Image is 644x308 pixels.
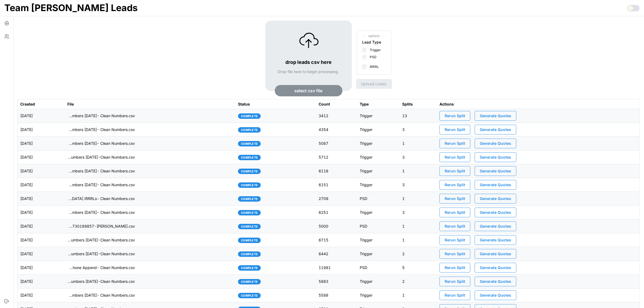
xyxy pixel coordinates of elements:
[357,275,399,289] td: Trigger
[399,123,437,137] td: 3
[18,247,65,261] td: [DATE]
[67,237,135,243] p: imports/[PERSON_NAME]/1755700484510-TU Master List With Numbers [DATE]-Clean Numbers.csv
[18,150,65,164] td: [DATE]
[480,194,511,203] span: Generate Quotes
[445,125,465,134] span: Rerun Split
[445,222,465,231] span: Rerun Split
[445,111,465,120] span: Rerun Split
[357,150,399,164] td: Trigger
[18,275,65,289] td: [DATE]
[316,99,357,109] th: Count
[356,79,392,89] button: Upload Leads
[316,137,357,150] td: 5087
[445,139,465,148] span: Rerun Split
[67,251,135,257] p: imports/[PERSON_NAME]/1755617281068-TU Master List With Numbers [DATE]-Clean Numbers.csv
[480,208,511,217] span: Generate Quotes
[316,261,357,275] td: 11981
[440,277,470,286] button: Rerun Split
[18,289,65,302] td: [DATE]
[475,277,516,286] button: Generate Quotes
[67,182,135,188] p: imports/[PERSON_NAME]/1755875705540-TU Master List With Numbers [DATE]- Clean Numbers.csv
[480,125,511,134] span: Generate Quotes
[275,85,342,96] button: select csv file
[67,113,135,119] p: imports/[PERSON_NAME]/1756479254704-TU Master List With Numbers [DATE]- Clean Numbers.csv
[241,196,258,201] span: complete
[367,65,379,69] label: IRRRL
[445,291,465,300] span: Rerun Split
[18,219,65,233] td: [DATE]
[480,180,511,189] span: Generate Quotes
[67,196,135,201] p: imports/[PERSON_NAME]/1755802842159-Carolina [GEOGRAPHIC_DATA] IRRRLs- Clean Numbers.csv
[241,114,258,119] span: complete
[362,34,386,39] span: options
[367,55,377,59] label: PSD
[67,224,135,229] p: imports/[PERSON_NAME]/1755730189857-[PERSON_NAME].csv
[475,249,516,259] button: Generate Quotes
[480,263,511,272] span: Generate Quotes
[475,290,516,300] button: Generate Quotes
[475,111,516,121] button: Generate Quotes
[316,275,357,289] td: 5883
[357,99,399,109] th: Type
[440,208,470,217] button: Rerun Split
[241,141,258,146] span: complete
[65,99,236,109] th: File
[316,192,357,206] td: 2709
[445,180,465,189] span: Rerun Split
[399,150,437,164] td: 3
[67,127,135,132] p: imports/[PERSON_NAME]/1756385010087-TU Master List With Numbers [DATE]- Clean Numbers.csv
[475,221,516,231] button: Generate Quotes
[316,123,357,137] td: 4354
[316,109,357,123] td: 3412
[480,235,511,245] span: Generate Quotes
[480,139,511,148] span: Generate Quotes
[357,178,399,192] td: Trigger
[475,125,516,135] button: Generate Quotes
[445,194,465,203] span: Rerun Split
[316,247,357,261] td: 6442
[18,99,65,109] th: Created
[440,194,470,204] button: Rerun Split
[445,249,465,258] span: Rerun Split
[316,233,357,247] td: 6715
[399,247,437,261] td: 2
[440,249,470,259] button: Rerun Split
[67,210,135,215] p: imports/[PERSON_NAME]/1755781215675-TU Master List With Numbers [DATE]- Clean Numbers.csv
[357,164,399,178] td: Trigger
[18,109,65,123] td: [DATE]
[241,252,258,257] span: complete
[18,261,65,275] td: [DATE]
[440,235,470,245] button: Rerun Split
[475,235,516,245] button: Generate Quotes
[67,265,135,270] p: imports/[PERSON_NAME]/1755554868013-VA IRRRL Leads Master List [DATE]- Cell Phone Append- Clean N...
[480,249,511,258] span: Generate Quotes
[18,178,65,192] td: [DATE]
[316,219,357,233] td: 5000
[18,137,65,150] td: [DATE]
[475,263,516,273] button: Generate Quotes
[241,224,258,229] span: complete
[357,192,399,206] td: PSD
[241,155,258,160] span: complete
[480,153,511,162] span: Generate Quotes
[480,222,511,231] span: Generate Quotes
[475,152,516,162] button: Generate Quotes
[316,178,357,192] td: 6151
[357,123,399,137] td: Trigger
[367,48,381,52] label: Trigger
[357,219,399,233] td: PSD
[241,127,258,132] span: complete
[18,123,65,137] td: [DATE]
[445,277,465,286] span: Rerun Split
[399,289,437,302] td: 1
[357,247,399,261] td: Trigger
[67,141,135,146] p: imports/[PERSON_NAME]/1756317778868-TU Master List With Numbers [DATE]- Clean Numbers.csv
[445,153,465,162] span: Rerun Split
[399,99,437,109] th: Splits
[316,289,357,302] td: 5588
[475,139,516,148] button: Generate Quotes
[241,238,258,243] span: complete
[67,279,135,284] p: imports/[PERSON_NAME]/1755524716139-TU Master List With Numbers [DATE]-Clean Numbers.csv
[399,137,437,150] td: 1
[480,291,511,300] span: Generate Quotes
